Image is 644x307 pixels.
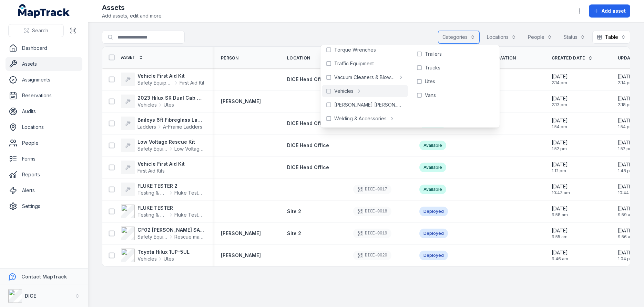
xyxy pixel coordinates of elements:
time: 09/09/2025, 2:14:52 pm [618,73,634,86]
span: Testing & Measuring Equipment [137,211,167,218]
button: Locations [482,31,521,44]
a: Assignments [6,73,82,87]
span: 1:52 pm [552,146,568,152]
a: Alerts [6,184,82,197]
span: 9:56 am [618,234,634,240]
button: Search [8,24,64,37]
time: 09/09/2025, 2:13:55 pm [552,95,568,108]
time: 09/09/2025, 9:58:36 am [552,205,568,218]
a: Site 2 [287,208,301,215]
span: Reservation [485,55,516,61]
span: First Aid Kit [180,79,204,86]
span: Search [32,27,48,34]
button: Categories [438,31,480,44]
span: 2:14 pm [552,80,568,86]
span: Fluke Testers [174,189,204,196]
time: 09/09/2025, 1:48:01 pm [618,161,634,174]
span: [DATE] [552,205,568,212]
a: Dashboard [6,41,82,55]
span: [DATE] [618,139,634,146]
span: Trailers [425,51,442,57]
a: Vehicle First Aid KitFirst Aid Kits [121,161,185,174]
a: Vehicle First Aid KitSafety EquipmentFirst Aid Kit [121,73,204,86]
time: 09/09/2025, 1:54:58 pm [552,117,568,130]
time: 09/09/2025, 1:04:17 pm [618,249,634,262]
a: Site 2 [287,230,301,237]
span: 1:54 pm [552,124,568,130]
span: 2:18 pm [618,102,634,108]
strong: FLUKE TESTER [137,205,204,211]
strong: Contact MapTrack [21,274,67,279]
span: Utes [164,101,174,108]
span: Location [287,55,310,61]
span: First Aid Kits [137,168,165,174]
span: [DATE] [552,117,568,124]
span: Utes [425,78,435,85]
div: Deployed [419,251,448,260]
time: 09/09/2025, 9:59:41 am [618,205,634,218]
span: Low Voltage Rescue Kit [174,145,204,152]
span: Ladders [137,123,156,130]
a: [PERSON_NAME] [221,98,261,105]
time: 09/09/2025, 10:43:47 am [552,183,570,196]
div: DICE-0018 [353,207,391,216]
h2: Assets [102,3,163,12]
a: DICE Head Office [287,120,329,127]
span: Vehicles [137,255,157,262]
button: Table [592,31,630,44]
time: 09/09/2025, 2:14:52 pm [552,73,568,86]
span: Site 2 [287,230,301,236]
div: DICE-0017 [353,185,391,194]
strong: Toyota Hilux 1UP-5UL [137,249,190,255]
strong: Low Voltage Rescue Kit [137,139,204,145]
span: 9:46 am [552,256,568,262]
span: Traffic Equipment [334,60,374,67]
span: [DATE] [618,95,634,102]
a: DICE Head Office [287,76,329,83]
span: Utes [164,255,174,262]
span: Add assets, edit and more. [102,12,163,19]
a: FLUKE TESTER 2Testing & Measuring EquipmentFluke Testers [121,183,204,196]
strong: Vehicle First Aid Kit [137,161,185,167]
strong: Vehicle First Aid Kit [137,73,204,79]
span: Testing & Measuring Equipment [137,189,167,196]
span: Welding & Accessories [334,115,387,122]
strong: DICE [25,293,36,299]
a: Locations [6,120,82,134]
div: Available [419,141,446,150]
a: [PERSON_NAME] [221,252,261,259]
time: 09/09/2025, 2:18:21 pm [618,95,634,108]
span: Created Date [552,55,585,61]
span: Add asset [602,8,626,14]
span: A-Frame Ladders [163,123,202,130]
span: DICE Head Office [287,120,329,126]
span: [DATE] [618,73,634,80]
a: People [6,136,82,150]
time: 09/09/2025, 9:46:36 am [552,249,568,262]
div: DICE-0019 [353,229,391,238]
a: Reservations [6,89,82,102]
a: Settings [6,199,82,213]
span: [DATE] [618,161,634,168]
span: [DATE] [552,249,568,256]
span: Torque Wrenches [334,46,376,53]
span: 2:13 pm [552,102,568,108]
button: People [523,31,556,44]
time: 09/09/2025, 9:56:09 am [618,227,634,240]
a: Reports [6,168,82,182]
span: DICE Head Office [287,164,329,170]
strong: FLUKE TESTER 2 [137,183,204,189]
a: 2023 Hilux SR Dual Cab Trayback UtilityVehiclesUtes [121,95,204,108]
span: Safety Equipment [137,79,173,86]
span: 1:48 pm [618,168,634,174]
span: [DATE] [618,227,634,234]
a: FLUKE TESTERTesting & Measuring EquipmentFluke Testers [121,205,204,218]
span: 1:52 pm [618,146,634,152]
span: Vehicles [137,101,157,108]
a: [PERSON_NAME] [221,230,261,237]
a: Asset [121,55,143,60]
span: 1:12 pm [552,168,568,174]
a: CF02 [PERSON_NAME] SAVER RESCUE [PERSON_NAME]Safety EquipmentRescue masks [121,227,204,240]
span: [DATE] [618,249,634,256]
a: Low Voltage Rescue KitSafety EquipmentLow Voltage Rescue Kit [121,139,204,152]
